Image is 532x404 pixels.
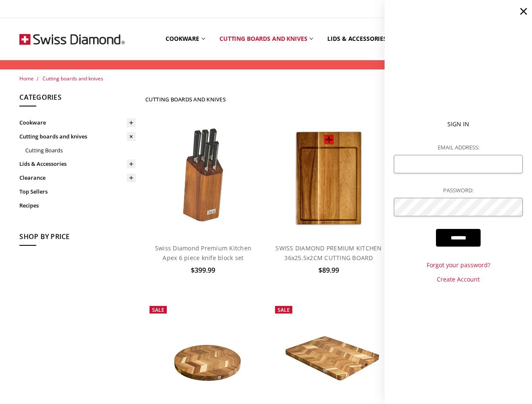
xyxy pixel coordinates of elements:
[158,20,212,58] a: Cookware
[19,231,136,246] h5: Shop By Price
[191,266,215,275] span: $399.99
[271,120,387,237] a: SWISS DIAMOND PREMIUM KITCHEN 36x25.5x2CM CUTTING BOARD
[394,120,522,129] p: Sign In
[25,144,136,157] a: Cutting Boards
[19,130,136,144] a: Cutting boards and knives
[19,116,136,130] a: Cookware
[275,244,382,261] a: SWISS DIAMOND PREMIUM KITCHEN 36x25.5x2CM CUTTING BOARD
[19,92,136,106] h5: Categories
[19,18,125,60] img: Free Shipping On Every Order
[19,199,136,213] a: Recipes
[145,321,262,399] img: SWISS DIAMOND DLX ROUND HERRINGBONE ACACIA CUTTING BOARD 38x3cm
[19,75,34,82] a: Home
[169,120,237,237] img: Swiss Diamond Apex 6 piece knife block set
[145,96,226,103] h1: Cutting boards and knives
[212,20,321,58] a: Cutting boards and knives
[284,120,373,237] img: SWISS DIAMOND PREMIUM KITCHEN 36x25.5x2CM CUTTING BOARD
[394,143,522,152] label: Email Address:
[145,120,262,237] a: Swiss Diamond Apex 6 piece knife block set
[318,266,339,275] span: $89.99
[394,186,522,195] label: Password:
[43,75,103,82] a: Cutting boards and knives
[19,157,136,171] a: Lids & Accessories
[152,306,164,314] span: Sale
[19,171,136,185] a: Clearance
[394,260,522,270] a: Forgot your password?
[19,185,136,199] a: Top Sellers
[271,321,387,399] img: SWISS DIAMOND DLX HERRINGBONE ACACIA CUTTING BOARD 50x38x3cm
[320,20,399,58] a: Lids & Accessories
[278,306,290,314] span: Sale
[155,244,251,261] a: Swiss Diamond Premium Kitchen Apex 6 piece knife block set
[394,275,522,284] a: Create Account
